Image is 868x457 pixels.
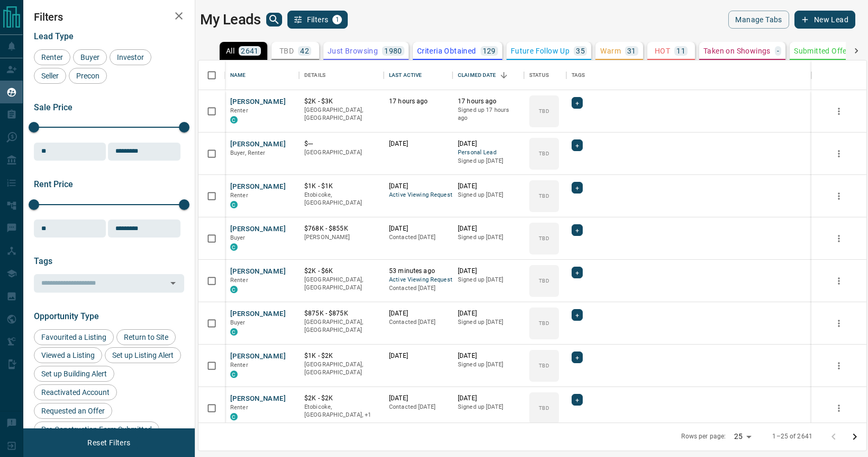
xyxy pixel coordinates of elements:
[328,47,378,55] p: Just Browsing
[539,362,549,370] p: TBD
[230,150,266,156] span: Buyer, Renter
[304,224,378,233] p: $768K - $855K
[38,351,98,359] span: Viewed a Listing
[333,16,341,23] span: 1
[110,49,151,65] div: Investor
[389,403,447,411] p: Contacted [DATE]
[575,352,579,363] span: +
[304,403,378,419] p: Toronto
[458,182,519,191] p: [DATE]
[458,97,519,106] p: 17 hours ago
[73,72,103,80] span: Precon
[389,351,447,361] p: [DATE]
[230,413,238,420] div: condos.ca
[304,148,378,157] p: [GEOGRAPHIC_DATA]
[627,47,636,55] p: 31
[458,157,519,165] p: Signed up [DATE]
[304,191,378,207] p: Etobicoke, [GEOGRAPHIC_DATA]
[38,407,108,415] span: Requested an Offer
[34,311,99,321] span: Opportunity Type
[539,234,549,242] p: TBD
[572,139,583,151] div: +
[600,47,621,55] p: Warm
[389,394,447,403] p: [DATE]
[38,425,156,434] span: Pre-Construction Form Submitted
[230,60,246,90] div: Name
[483,47,496,55] p: 129
[572,182,583,194] div: +
[458,139,519,148] p: [DATE]
[539,192,549,200] p: TBD
[230,192,248,199] span: Renter
[304,60,325,90] div: Details
[304,182,378,191] p: $1K - $1K
[230,394,286,404] button: [PERSON_NAME]
[566,60,811,90] div: Tags
[539,319,549,327] p: TBD
[539,150,549,157] p: TBD
[575,310,579,320] span: +
[230,224,286,234] button: [PERSON_NAME]
[458,318,519,327] p: Signed up [DATE]
[458,60,496,90] div: Claimed Date
[831,231,847,247] button: more
[38,53,67,61] span: Renter
[831,315,847,331] button: more
[230,243,238,251] div: condos.ca
[539,277,549,285] p: TBD
[230,234,246,241] span: Buyer
[34,403,112,419] div: Requested an Offer
[108,351,177,359] span: Set up Listing Alert
[230,267,286,277] button: [PERSON_NAME]
[230,404,248,411] span: Renter
[116,329,176,345] div: Return to Site
[230,319,246,326] span: Buyer
[304,267,378,276] p: $2K - $6K
[458,309,519,318] p: [DATE]
[539,107,549,115] p: TBD
[38,388,113,397] span: Reactivated Account
[230,182,286,192] button: [PERSON_NAME]
[458,224,519,233] p: [DATE]
[458,394,519,403] p: [DATE]
[300,47,309,55] p: 42
[200,11,261,28] h1: My Leads
[105,347,181,363] div: Set up Listing Alert
[831,358,847,374] button: more
[389,224,447,233] p: [DATE]
[458,361,519,369] p: Signed up [DATE]
[304,394,378,403] p: $2K - $2K
[230,97,286,107] button: [PERSON_NAME]
[575,182,579,193] span: +
[69,68,107,84] div: Precon
[34,179,73,189] span: Rent Price
[230,139,286,150] button: [PERSON_NAME]
[572,309,583,321] div: +
[389,97,447,106] p: 17 hours ago
[34,31,74,41] span: Lead Type
[38,333,110,341] span: Favourited a Listing
[304,351,378,361] p: $1K - $2K
[34,102,73,112] span: Sale Price
[304,139,378,148] p: $---
[703,47,771,55] p: Taken on Showings
[34,421,159,437] div: Pre-Construction Form Submitted
[458,191,519,199] p: Signed up [DATE]
[230,309,286,319] button: [PERSON_NAME]
[389,276,447,285] span: Active Viewing Request
[831,188,847,204] button: more
[299,60,384,90] div: Details
[38,370,111,378] span: Set up Building Alert
[34,11,184,23] h2: Filters
[389,233,447,242] p: Contacted [DATE]
[389,191,447,200] span: Active Viewing Request
[458,106,519,122] p: Signed up 17 hours ago
[225,60,299,90] div: Name
[34,49,70,65] div: Renter
[453,60,524,90] div: Claimed Date
[772,432,812,441] p: 1–25 of 2641
[384,60,453,90] div: Last Active
[34,329,114,345] div: Favourited a Listing
[34,256,52,266] span: Tags
[572,267,583,278] div: +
